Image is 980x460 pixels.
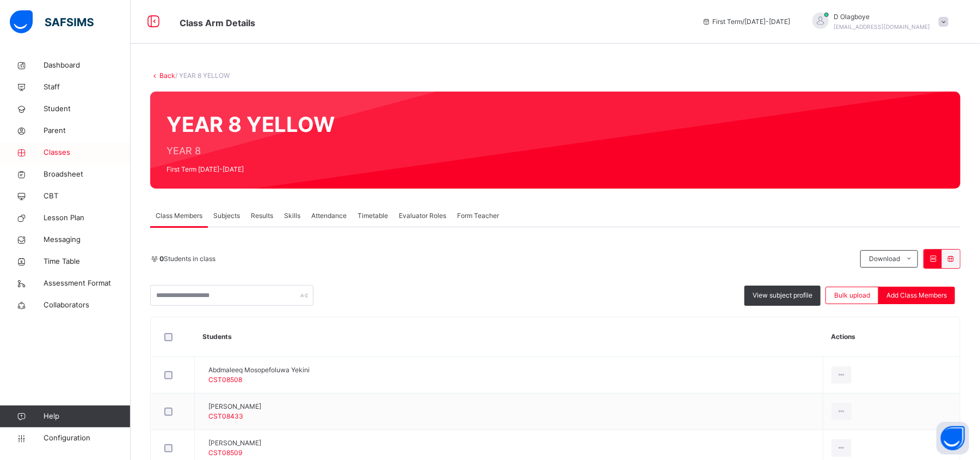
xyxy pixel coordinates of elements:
span: D Olagboye [834,12,930,22]
span: / YEAR 8 YELLOW [175,71,230,80]
span: Bulk upload [834,290,870,300]
span: session/term information [702,17,791,27]
span: Parent [44,125,131,136]
span: View subject profile [753,290,812,300]
span: Attendance [311,211,347,221]
span: Dashboard [44,60,131,71]
img: safsims [10,10,94,33]
span: Subjects [213,211,240,221]
span: Assessment Format [44,278,131,289]
span: Student [44,104,131,114]
span: [PERSON_NAME] [208,438,261,448]
span: Lesson Plan [44,213,131,223]
span: Add Class Members [886,290,947,300]
th: Students [195,317,823,357]
span: Download [869,254,900,264]
th: Actions [823,317,960,357]
span: Form Teacher [457,211,499,221]
span: Abdmaleeq Mosopefoluwa Yekini [208,365,310,375]
span: Students in class [159,254,215,264]
b: 0 [159,255,164,263]
a: Back [159,71,175,80]
span: Timetable [358,211,388,221]
div: DOlagboye [802,12,954,32]
span: Collaborators [44,300,131,311]
span: Messaging [44,234,131,245]
span: Results [251,211,273,221]
span: [PERSON_NAME] [208,402,261,411]
span: Time Table [44,256,131,267]
span: Class Arm Details [180,17,255,28]
span: [EMAIL_ADDRESS][DOMAIN_NAME] [834,23,930,30]
span: Staff [44,82,131,93]
span: CST08509 [208,449,242,457]
span: CST08508 [208,376,242,384]
span: Help [44,411,130,422]
span: Evaluator Roles [399,211,446,221]
span: Broadsheet [44,169,131,180]
span: Configuration [44,433,130,444]
span: CST08433 [208,412,243,420]
span: Classes [44,147,131,158]
span: Class Members [156,211,202,221]
span: CBT [44,191,131,202]
span: Skills [284,211,300,221]
button: Open asap [936,422,969,455]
